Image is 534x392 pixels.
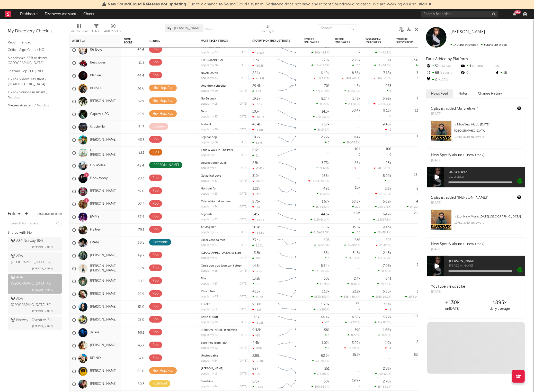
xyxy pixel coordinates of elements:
a: Dashboard [16,9,41,19]
a: Festival [201,123,211,126]
div: Sorting ( 2 ) [262,28,275,34]
div: 51.3 [124,60,144,66]
a: bare meg (som falt) [201,342,227,344]
div: -4.99k [252,77,265,80]
div: -1.81k [252,128,264,131]
div: 7.17k [322,123,330,126]
div: ( ) [374,64,391,67]
span: [PERSON_NAME] [32,266,53,272]
a: STORMANNSGAL [201,59,224,62]
a: BLKSTD [90,86,102,91]
span: 1 [390,90,391,93]
a: Dolla$Bae [90,163,105,168]
div: [DATE] [239,77,247,80]
a: Mia [201,277,206,280]
div: Norway - Overdrive ( 8 ) [11,317,51,323]
div: New Spotify album (1 new track) [431,153,484,158]
div: ( ) [311,51,330,54]
div: 62.2k [252,45,261,49]
div: Jeg har deg [201,136,247,139]
div: ( ) [311,64,330,67]
div: ADA [GEOGRAPHIC_DATA] ( 50 ) [11,296,57,308]
span: -45.2 % [320,90,329,93]
div: 68 [426,70,460,76]
span: 100 [355,64,360,67]
a: [PERSON_NAME] [90,279,117,284]
svg: Chart title [275,43,299,56]
div: Dovregubben 2025 [201,162,247,165]
a: Nielsen Assistant / Nordics [8,103,57,108]
div: ( ) [342,77,360,80]
div: 0 [335,108,360,121]
span: +62.5 % [439,65,451,68]
a: "[PERSON_NAME]" [457,196,488,199]
div: popularity: 39 [201,128,218,131]
a: [PERSON_NAME] [90,253,117,258]
button: Save [205,28,212,30]
span: 142 fans this week [450,43,478,47]
div: 6.49k [321,71,330,75]
a: DJ [PERSON_NAME] [90,149,119,157]
div: [DATE] [431,112,478,117]
span: +100 % [351,103,360,106]
button: 99+ [513,12,517,16]
div: A&R Pipeline [104,28,122,34]
a: Jeg har deg [201,136,217,139]
a: [PERSON_NAME] & Helvete [201,329,237,332]
svg: Chart title [275,146,299,159]
span: -130 % [321,77,329,80]
div: 3.67k [321,46,330,49]
a: KEiiNO [90,356,101,361]
button: Notes [453,89,473,98]
div: 99 + [514,10,521,14]
svg: Chart title [275,82,299,95]
button: Change History [473,89,507,98]
div: 52 [426,63,460,70]
div: [DATE] [239,103,247,105]
span: -34.5 % [381,64,390,67]
a: Fjellrev [90,228,101,232]
a: No Be Luck [201,97,216,100]
a: Algorithmic A&R Assistant ([GEOGRAPHIC_DATA]) [8,55,57,66]
a: Shazam Top 200 / NO [8,68,57,74]
div: 1 playlist added [431,106,478,112]
div: 5.24k [321,97,330,101]
a: [PERSON_NAME] [90,318,117,322]
div: 11k [386,59,391,62]
a: [PERSON_NAME] [90,369,117,373]
div: Kids [153,149,159,156]
a: ADA [GEOGRAPHIC_DATA](49)[PERSON_NAME] [8,274,62,294]
div: Pop [153,136,159,143]
span: +100 % [437,78,448,81]
div: 0 [366,147,391,159]
div: Artist [72,39,111,42]
div: popularity: 6 [201,154,216,157]
div: 9.56k [383,97,391,101]
div: Genres [149,40,183,43]
span: 2 [348,103,350,106]
div: -10.5k [252,115,264,118]
span: Dismiss [429,2,432,6]
span: 19 [378,64,381,67]
div: 0 [335,44,360,56]
div: -3.82k [252,51,264,54]
svg: Chart title [275,95,299,108]
div: 9.13k [383,109,391,112]
div: 0 [335,147,360,159]
div: 197k playlist followers [454,134,521,140]
a: [PERSON_NAME] [450,30,485,35]
span: [PERSON_NAME] [450,30,485,34]
svg: Chart title [275,108,299,121]
span: 44 [315,64,318,67]
a: Blackie [90,74,101,78]
div: 83k [252,161,258,165]
div: 7.18k [383,71,391,75]
div: 43.5 [124,137,144,143]
div: 0 [460,70,494,76]
a: [PERSON_NAME] [PERSON_NAME] [90,264,119,273]
div: [DATE] [239,128,247,131]
div: Ung dum schpeller [201,85,247,87]
div: 701 [324,84,330,88]
span: +750 % [320,116,329,118]
div: ( ) [345,102,360,106]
